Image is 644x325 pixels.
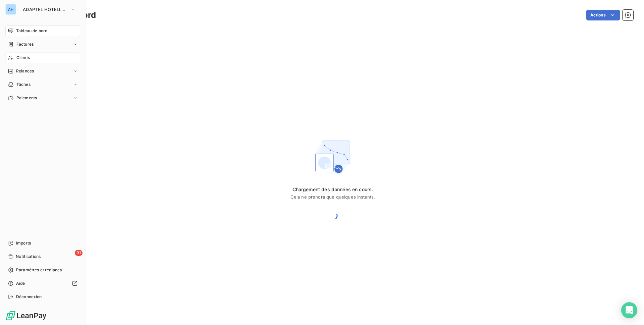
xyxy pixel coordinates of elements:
[5,4,16,15] div: AH
[621,302,637,318] div: Open Intercom Messenger
[16,267,62,273] span: Paramètres et réglages
[5,66,80,76] a: Relances
[290,186,375,193] span: Chargement des données en cours.
[5,52,80,63] a: Clients
[16,294,42,300] span: Déconnexion
[5,79,80,90] a: Tâches
[290,194,375,200] span: Cela ne prendra que quelques instants.
[5,93,80,103] a: Paiements
[16,28,47,34] span: Tableau de bord
[5,278,80,289] a: Aide
[16,82,31,88] span: Tâches
[16,254,41,260] span: Notifications
[5,39,80,50] a: Factures
[16,280,25,286] span: Aide
[5,238,80,249] a: Imports
[16,95,37,101] span: Paiements
[5,25,80,36] a: Tableau de bord
[23,7,68,12] span: ADAPTEL HOTELLERIE
[75,250,83,256] span: 91
[16,41,34,47] span: Factures
[311,135,354,178] img: First time
[5,265,80,275] a: Paramètres et réglages
[586,10,620,20] button: Actions
[16,55,30,61] span: Clients
[16,240,31,246] span: Imports
[16,68,34,74] span: Relances
[5,310,47,321] img: Logo LeanPay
